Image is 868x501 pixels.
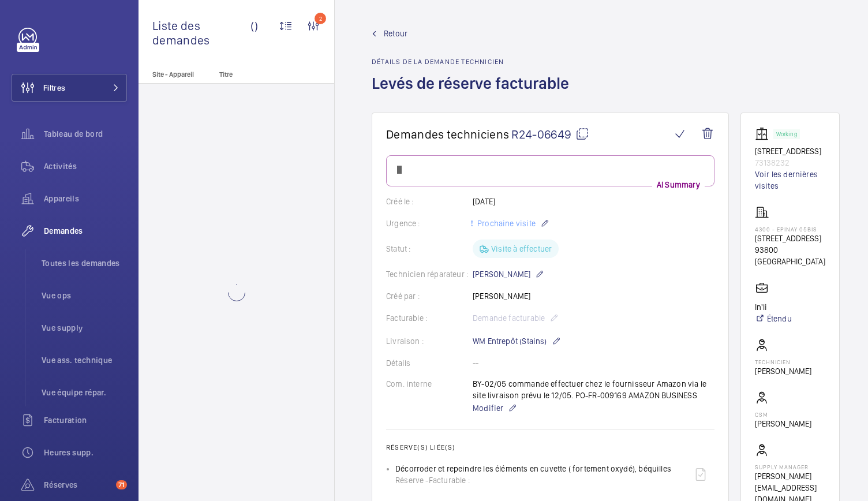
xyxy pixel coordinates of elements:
[755,358,811,365] p: Technicien
[44,193,127,204] span: Appareils
[219,70,295,78] p: Titre
[152,18,250,47] span: Liste des demandes
[44,447,127,458] span: Heures supp.
[42,354,127,366] span: Vue ass. technique
[139,70,215,78] p: Site - Appareil
[755,463,825,470] p: Supply manager
[776,132,797,136] p: Working
[12,74,127,102] button: Filtres
[755,418,811,429] p: [PERSON_NAME]
[755,313,792,324] a: Étendu
[473,402,503,414] span: Modifier
[755,244,825,267] p: 93800 [GEOGRAPHIC_DATA]
[511,127,589,141] span: R24-06649
[42,290,127,301] span: Vue ops
[386,443,714,451] h2: Réserve(s) liée(s)
[473,267,544,281] p: [PERSON_NAME]
[44,479,111,491] span: Réserves
[44,128,127,140] span: Tableau de bord
[116,480,127,489] span: 71
[755,365,811,377] p: [PERSON_NAME]
[755,411,811,418] p: CSM
[42,387,127,398] span: Vue équipe répar.
[42,322,127,334] span: Vue supply
[42,257,127,269] span: Toutes les demandes
[372,73,576,113] h1: Levés de réserve facturable
[755,169,825,192] a: Voir les dernières visites
[44,225,127,237] span: Demandes
[395,474,429,486] span: Réserve -
[755,157,825,169] p: 73138232
[755,145,825,157] p: [STREET_ADDRESS]
[755,127,773,141] img: elevator.svg
[755,233,825,244] p: [STREET_ADDRESS]
[43,82,65,94] span: Filtres
[755,301,792,313] p: In'li
[44,160,127,172] span: Activités
[386,127,509,141] span: Demandes techniciens
[44,414,127,426] span: Facturation
[755,226,825,233] p: 4300 - EPINAY 05bis
[652,179,705,190] p: AI Summary
[372,58,576,66] h2: Détails de la demande technicien
[384,28,407,39] span: Retour
[429,474,470,486] span: Facturable :
[475,219,536,228] span: Prochaine visite
[473,334,561,348] p: WM Entrepôt (Stains)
